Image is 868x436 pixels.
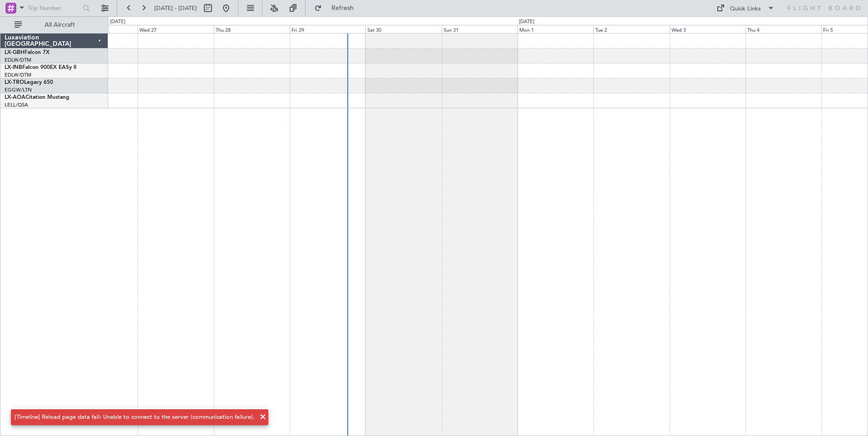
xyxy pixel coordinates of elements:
div: Wed 27 [138,25,213,33]
a: EGGW/LTN [5,87,32,93]
div: Sat 30 [365,25,441,33]
button: All Aircraft [10,18,99,32]
a: LX-AOACitation Mustang [5,95,69,100]
button: Refresh [310,1,365,15]
a: LX-TROLegacy 650 [5,80,53,85]
div: Quick Links [730,5,761,14]
span: Refresh [324,5,362,11]
span: LX-AOA [5,95,25,100]
div: Mon 1 [518,25,593,33]
div: [Timeline] Reload page data fail: Unable to connect to the server (communication failure). [15,413,255,422]
div: Fri 29 [290,25,365,33]
span: All Aircraft [24,22,96,28]
div: Wed 3 [670,25,745,33]
div: Sun 31 [442,25,518,33]
div: Tue 2 [593,25,669,33]
div: [DATE] [110,18,125,26]
a: EDLW/DTM [5,72,31,78]
span: LX-INB [5,65,22,70]
span: [DATE] - [DATE] [154,4,197,12]
a: LX-GBHFalcon 7X [5,50,49,55]
div: Thu 4 [745,25,821,33]
a: LX-INBFalcon 900EX EASy II [5,65,76,70]
button: Quick Links [712,1,779,15]
a: EDLW/DTM [5,57,31,63]
span: LX-GBH [5,50,25,55]
div: Thu 28 [214,25,290,33]
a: LELL/QSA [5,102,28,108]
div: [DATE] [519,18,534,26]
input: Trip Number [28,1,80,15]
span: LX-TRO [5,80,24,85]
